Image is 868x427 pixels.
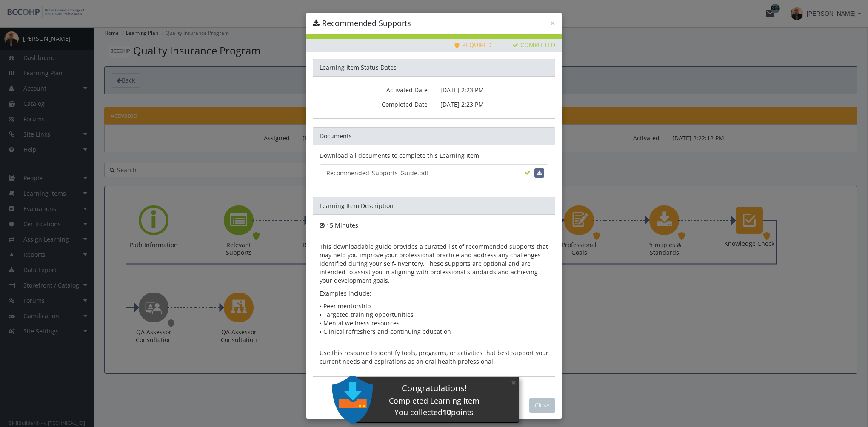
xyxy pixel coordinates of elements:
[349,382,519,395] div: Congratulations!
[507,374,520,391] button: ×
[454,41,491,49] span: Required
[440,86,484,94] span: [DATE] 2:23 PM
[349,396,519,407] div: Completed Learning Item
[512,41,555,49] span: Completed
[320,289,548,298] p: Examples include:
[440,100,484,108] span: [DATE] 2:23 PM
[443,407,451,417] strong: 10
[529,398,555,413] button: Close
[320,340,548,366] p: Use this resource to identify tools, programs, or activities that best support your current needs...
[349,407,519,418] div: You collected points
[320,151,548,160] p: Download all documents to complete this Learning Item
[320,97,434,109] label: Completed Date
[313,59,555,76] div: Learning Item Status Dates
[320,164,548,182] a: Recommended_Supports_Guide.pdf
[320,302,548,336] p: • Peer mentorship • Targeted training opportunities • Mental wellness resources • Clinical refres...
[328,376,377,424] img: Downloads_Large.png
[320,242,548,285] p: This downloadable guide provides a curated list of recommended supports that may help you improve...
[320,83,434,94] label: Activated Date
[313,197,555,214] div: Learning Item Description
[322,18,411,28] span: Recommended Supports
[320,132,352,140] span: Documents
[326,221,358,229] span: 15 Minutes
[550,19,555,28] button: ×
